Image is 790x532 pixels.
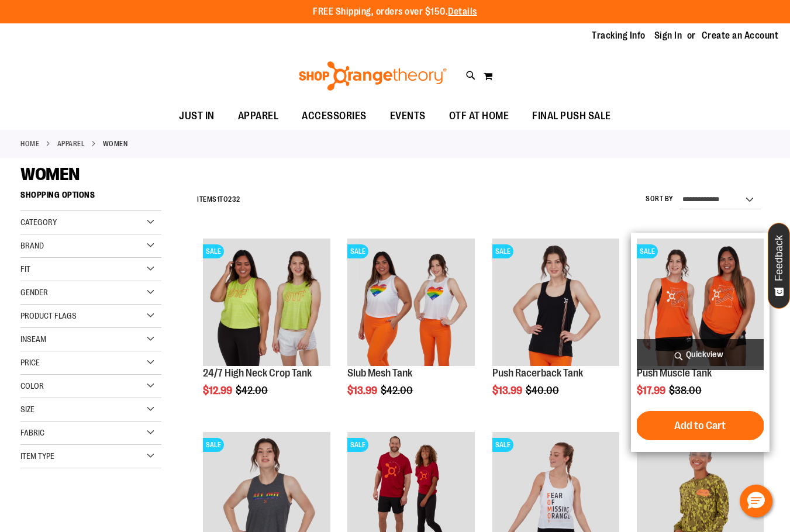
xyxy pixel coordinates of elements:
div: product [487,233,625,426]
span: $38.00 [669,385,703,396]
span: Color [20,381,44,391]
a: 24/7 High Neck Crop Tank [203,367,312,379]
span: $13.99 [347,385,379,396]
a: Quickview [637,339,764,370]
a: Tracking Info [592,29,646,42]
span: SALE [492,244,513,258]
div: product [631,233,770,452]
p: FREE Shipping, orders over $150. [313,5,477,19]
span: 1 [217,195,220,203]
img: Product image for 24/7 High Neck Crop Tank [203,239,330,365]
span: $13.99 [492,385,524,396]
span: Product Flags [20,311,77,320]
h2: Items to [197,191,240,209]
a: Push Racerback Tank [492,367,583,379]
span: SALE [347,438,368,452]
span: SALE [637,244,658,258]
span: Price [20,358,40,367]
span: SALE [492,438,513,452]
a: EVENTS [378,103,437,130]
a: Push Muscle Tank [637,367,712,379]
button: Feedback - Show survey [768,223,790,309]
span: Fabric [20,428,44,437]
span: $12.99 [203,385,234,396]
strong: Shopping Options [20,185,161,211]
a: Sign In [654,29,682,42]
span: FINAL PUSH SALE [532,103,611,129]
img: Product image for Push Racerback Tank [492,239,619,365]
strong: WOMEN [103,139,128,149]
span: OTF AT HOME [449,103,509,129]
span: SALE [203,438,224,452]
a: Slub Mesh Tank [347,367,412,379]
span: Brand [20,241,44,250]
img: Product image for Push Muscle Tank [637,239,764,365]
a: Product image for Slub Mesh TankSALE [347,239,474,367]
span: $17.99 [637,385,667,396]
span: $42.00 [381,385,415,396]
a: Home [20,139,39,149]
a: Product image for 24/7 High Neck Crop TankSALE [203,239,330,367]
span: APPAREL [238,103,279,129]
a: FINAL PUSH SALE [520,103,623,130]
a: OTF AT HOME [437,103,521,130]
div: product [341,233,480,426]
span: Size [20,405,35,414]
label: Sort By [646,194,674,204]
a: Details [448,6,477,17]
a: Product image for Push Racerback TankSALE [492,239,619,367]
span: Item Type [20,451,54,461]
img: Product image for Slub Mesh Tank [347,239,474,365]
a: Product image for Push Muscle TankSALE [637,239,764,367]
button: Hello, have a question? Let’s chat. [740,485,772,517]
span: ACCESSORIES [302,103,367,129]
span: Gender [20,288,48,297]
span: 232 [228,195,240,203]
span: JUST IN [179,103,215,129]
span: SALE [203,244,224,258]
span: Fit [20,264,30,274]
img: Shop Orangetheory [297,61,449,91]
span: Inseam [20,334,46,344]
button: Add to Cart [636,411,764,440]
a: APPAREL [226,103,291,129]
a: Create an Account [702,29,779,42]
div: product [197,233,336,426]
a: JUST IN [167,103,226,130]
span: EVENTS [390,103,426,129]
a: ACCESSORIES [290,103,378,130]
a: APPAREL [57,139,85,149]
span: $42.00 [236,385,270,396]
span: Add to Cart [674,419,726,432]
span: Feedback [774,235,785,281]
span: Category [20,217,57,227]
span: SALE [347,244,368,258]
span: $40.00 [526,385,561,396]
span: WOMEN [20,164,80,184]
